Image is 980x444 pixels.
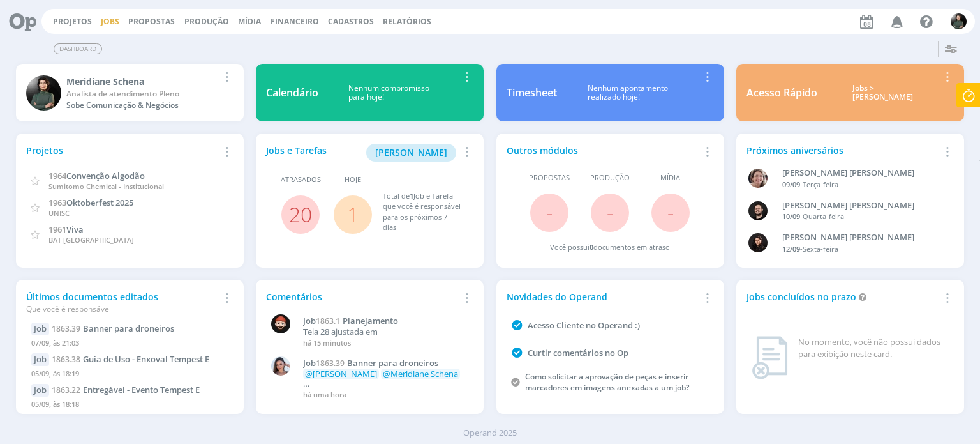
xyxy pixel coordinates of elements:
[951,13,967,29] img: M
[529,172,570,183] span: Propostas
[496,64,724,121] a: TimesheetNenhum apontamentorealizado hoje!
[525,371,689,393] a: Como solicitar a aprovação de peças e inserir marcadores em imagens anexadas a um job?
[303,358,467,369] a: Job1863.39Banner para droneiros
[324,17,378,27] button: Cadastros
[52,354,80,365] span: 1863.38
[748,201,768,220] img: B
[289,201,312,228] a: 20
[48,208,70,218] span: UNISC
[101,16,119,27] a: Jobs
[26,303,219,315] div: Que você é responsável
[52,384,200,395] a: 1863.22Entregável - Evento Tempest E
[266,144,459,162] div: Jobs e Tarefas
[782,211,800,221] span: 10/09
[54,43,102,54] span: Dashboard
[97,17,123,27] button: Jobs
[607,199,613,226] span: -
[66,100,219,111] div: Sobe Comunicação & Negócios
[31,323,49,335] div: Job
[660,172,680,183] span: Mídia
[746,85,817,100] div: Acesso Rápido
[31,397,228,415] div: 05/09, às 18:18
[383,191,461,233] div: Total de Job e Tarefa que você é responsável para os próximos 7 dias
[66,170,145,181] span: Convenção Algodão
[48,224,66,235] span: 1961
[48,181,164,191] span: Sumitomo Chemical - Institucional
[281,174,321,185] span: Atrasados
[803,244,838,254] span: Sexta-feira
[318,84,459,102] div: Nenhum compromisso para hoje!
[66,224,84,235] span: Viva
[803,180,838,189] span: Terça-feira
[303,327,467,337] p: Tela 28 ajustada em
[782,231,939,244] div: Luana da Silva de Andrade
[303,390,346,399] span: há uma hora
[379,17,435,27] button: Relatórios
[366,144,456,162] button: [PERSON_NAME]
[31,384,49,397] div: Job
[267,17,323,27] button: Financeiro
[782,180,800,189] span: 09/09
[782,244,939,255] div: -
[128,16,175,27] span: Propostas
[66,88,219,100] div: Analista de atendimento Pleno
[366,146,456,158] a: [PERSON_NAME]
[16,64,244,121] a: MMeridiane SchenaAnalista de atendimento PlenoSobe Comunicação & Negócios
[782,244,800,254] span: 12/09
[347,357,438,369] span: Banner para droneiros
[26,144,219,157] div: Projetos
[550,242,670,253] div: Você possui documentos em atraso
[316,358,345,369] span: 1863.39
[752,336,788,379] img: dashboard_not_found.png
[347,201,359,228] a: 1
[383,16,431,27] a: Relatórios
[26,290,219,315] div: Últimos documentos editados
[48,223,84,235] a: 1961Viva
[31,335,228,354] div: 07/09, às 21:03
[375,146,447,158] span: [PERSON_NAME]
[303,316,467,326] a: Job1863.1Planejamento
[124,17,179,27] button: Propostas
[52,323,80,334] span: 1863.39
[53,16,92,27] a: Projetos
[507,85,557,100] div: Timesheet
[271,16,319,27] a: Financeiro
[782,167,939,180] div: Aline Beatriz Jackisch
[52,385,80,395] span: 1863.22
[316,316,340,326] span: 1863.1
[271,356,290,376] img: N
[266,85,318,100] div: Calendário
[66,197,133,208] span: Oktoberfest 2025
[782,199,939,212] div: Bruno Corralo Granata
[345,174,361,185] span: Hoje
[328,16,374,27] span: Cadastros
[748,169,768,188] img: A
[48,197,66,208] span: 1963
[52,323,174,334] a: 1863.39Banner para droneiros
[83,384,200,395] span: Entregável - Evento Tempest E
[950,10,967,33] button: M
[507,144,699,157] div: Outros módulos
[546,199,553,226] span: -
[48,169,145,181] a: 1964Convenção Algodão
[52,353,209,365] a: 1863.38Guia de Uso - Enxoval Tempest E
[782,211,939,222] div: -
[746,144,939,157] div: Próximos aniversários
[234,17,265,27] button: Mídia
[590,242,593,252] span: 0
[83,323,174,334] span: Banner para droneiros
[238,16,261,27] a: Mídia
[83,353,209,365] span: Guia de Uso - Enxoval Tempest E
[266,290,459,303] div: Comentários
[383,368,458,379] span: @Meridiane Schena
[410,191,413,201] span: 1
[31,366,228,385] div: 05/09, às 18:19
[181,17,233,27] button: Produção
[667,199,674,226] span: -
[48,170,66,181] span: 1964
[26,75,61,111] img: M
[782,180,939,190] div: -
[590,172,630,183] span: Produção
[303,338,351,348] span: há 15 minutos
[48,235,134,245] span: BAT [GEOGRAPHIC_DATA]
